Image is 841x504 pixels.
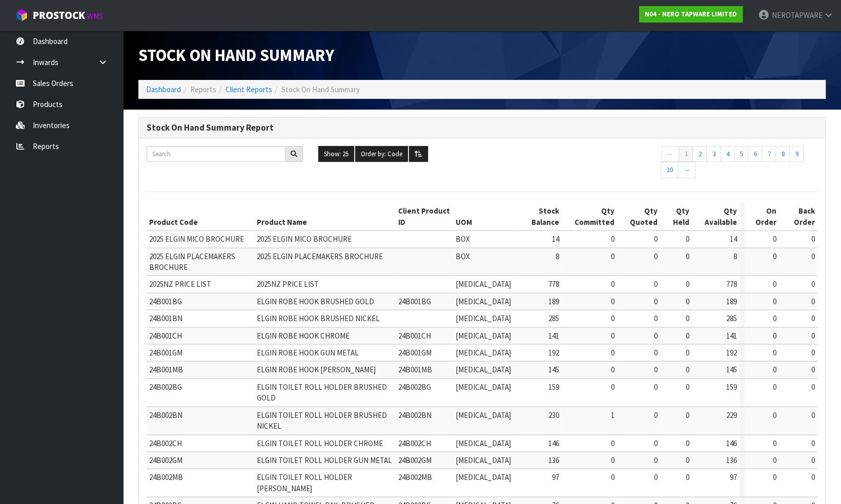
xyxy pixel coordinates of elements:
[811,234,815,244] span: 0
[661,146,817,181] nav: Page navigation
[811,348,815,358] span: 0
[149,382,182,392] span: 24B002BG
[654,297,658,306] span: 0
[811,438,815,448] span: 0
[811,365,815,374] span: 0
[548,313,559,323] span: 285
[398,297,431,306] span: 24B001BG
[610,455,614,465] span: 0
[257,279,319,289] span: 2025NZ PRICE LIST
[726,297,737,306] span: 189
[811,279,815,289] span: 0
[610,382,614,392] span: 0
[661,146,679,162] a: ←
[147,146,285,162] input: Search
[726,313,737,323] span: 285
[726,279,737,289] span: 778
[686,251,689,261] span: 0
[762,146,776,162] a: 7
[149,348,182,358] span: 24B001GM
[773,251,776,261] span: 0
[456,313,511,323] span: [MEDICAL_DATA]
[686,234,689,244] span: 0
[679,146,693,162] a: 1
[456,455,511,465] span: [MEDICAL_DATA]
[654,279,658,289] span: 0
[257,313,380,323] span: ELGIN ROBE HOOK BRUSHED NICKEL
[225,85,272,94] a: Client Reports
[610,365,614,374] span: 0
[149,234,244,244] span: 2025 ELGIN MICO BROCHURE
[686,382,689,392] span: 0
[773,455,776,465] span: 0
[773,279,776,289] span: 0
[773,472,776,482] span: 0
[146,85,181,94] a: Dashboard
[686,472,689,482] span: 0
[654,410,658,420] span: 0
[398,365,432,374] span: 24B001MB
[548,365,559,374] span: 145
[726,382,737,392] span: 159
[654,234,658,244] span: 0
[355,146,408,162] button: Order by: Code
[257,455,392,465] span: ELGIN TOILET ROLL HOLDER GUN METAL
[149,279,211,289] span: 2025NZ PRICE LIST
[706,146,721,162] a: 3
[610,410,614,420] span: 1
[149,251,235,272] span: 2025 ELGIN PLACEMAKERS BROCHURE
[726,455,737,465] span: 136
[726,438,737,448] span: 146
[733,251,737,261] span: 8
[654,382,658,392] span: 0
[548,410,559,420] span: 230
[555,251,559,261] span: 8
[318,146,354,162] button: Show: 25
[811,410,815,420] span: 0
[190,85,216,94] span: Reports
[257,382,387,403] span: ELGIN TOILET ROLL HOLDER BRUSHED GOLD
[726,348,737,358] span: 192
[548,382,559,392] span: 159
[149,455,182,465] span: 24B002GM
[773,410,776,420] span: 0
[726,365,737,374] span: 145
[686,331,689,341] span: 0
[654,438,658,448] span: 0
[147,123,817,133] h3: Stock On Hand Summary Report
[730,472,737,482] span: 97
[773,438,776,448] span: 0
[660,203,692,230] th: Qty Held
[548,438,559,448] span: 146
[773,365,776,374] span: 0
[771,10,822,20] span: NEROTAPWARE
[551,234,559,244] span: 14
[654,455,658,465] span: 0
[811,297,815,306] span: 0
[33,9,85,22] span: ProStock
[773,382,776,392] span: 0
[149,472,183,482] span: 24B002MB
[654,251,658,261] span: 0
[789,146,804,162] a: 9
[257,331,350,341] span: ELGIN ROBE HOOK CHROME
[811,331,815,341] span: 0
[686,455,689,465] span: 0
[257,410,387,431] span: ELGIN TOILET ROLL HOLDER BRUSHED NICKEL
[456,331,511,341] span: [MEDICAL_DATA]
[548,279,559,289] span: 778
[396,203,453,230] th: Client Product ID
[398,331,431,341] span: 24B001CH
[257,365,376,374] span: ELGIN ROBE HOOK [PERSON_NAME]
[254,203,396,230] th: Product Name
[779,203,817,230] th: Back Order
[645,10,737,18] strong: N04 - NERO TAPWARE LIMITED
[149,331,182,341] span: 24B001CH
[610,251,614,261] span: 0
[398,472,432,482] span: 24B002MB
[610,348,614,358] span: 0
[686,410,689,420] span: 0
[610,438,614,448] span: 0
[730,234,737,244] span: 14
[456,297,511,306] span: [MEDICAL_DATA]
